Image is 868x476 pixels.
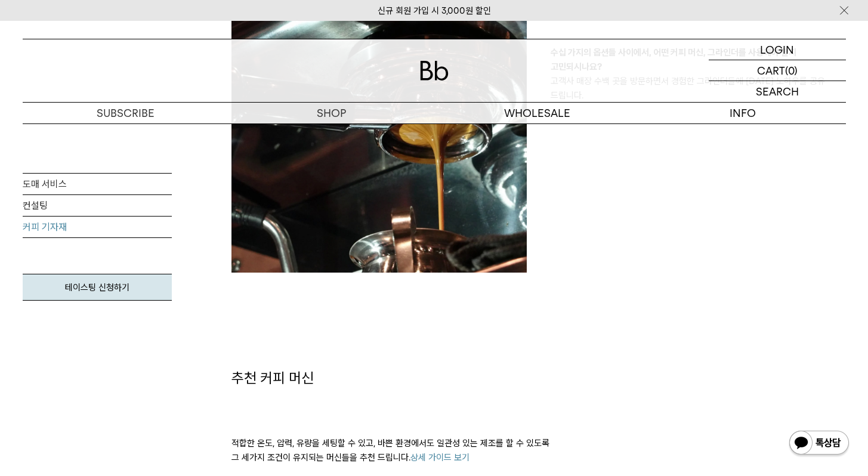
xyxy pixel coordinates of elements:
[410,452,469,463] a: 상세 가이드 보기
[709,60,846,81] a: CART (0)
[23,217,172,238] a: 커피 기자재
[756,81,799,102] p: SEARCH
[23,103,228,123] a: SUBSCRIBE
[231,436,846,465] p: 적합한 온도, 압력, 유량을 세팅할 수 있고, 바쁜 환경에서도 일관성 있는 제조를 할 수 있도록 그 세가지 조건이 유지되는 머신들을 추천 드립니다.
[709,39,846,60] a: LOGIN
[23,174,172,195] a: 도매 서비스
[640,103,846,123] p: INFO
[378,5,491,16] a: 신규 회원 가입 시 3,000원 할인
[23,195,172,217] a: 컨설팅
[23,274,172,301] a: 테이스팅 신청하기
[760,39,794,60] p: LOGIN
[228,103,434,123] a: SHOP
[785,60,798,81] p: (0)
[757,60,785,81] p: CART
[420,61,449,81] img: 로고
[788,429,850,458] img: 카카오톡 채널 1:1 채팅 버튼
[434,103,640,123] p: WHOLESALE
[231,368,846,388] p: 추천 커피 머신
